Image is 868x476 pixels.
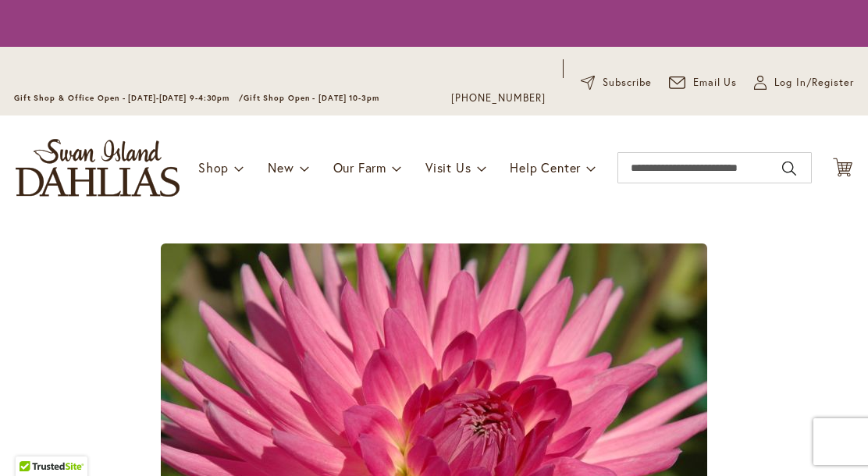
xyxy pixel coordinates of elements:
span: Gift Shop Open - [DATE] 10-3pm [244,93,379,103]
a: [PHONE_NUMBER] [451,91,546,106]
span: Gift Shop & Office Open - [DATE]-[DATE] 9-4:30pm / [14,93,244,103]
span: New [268,159,293,176]
span: Visit Us [425,159,471,176]
span: Subscribe [603,75,652,91]
span: Email Us [693,75,738,91]
span: Help Center [510,159,581,176]
a: store logo [16,139,180,197]
button: Search [782,156,796,181]
a: Subscribe [581,75,652,91]
span: Log In/Register [774,75,854,91]
span: Our Farm [333,159,386,176]
iframe: Launch Accessibility Center [12,421,55,464]
a: Log In/Register [754,75,854,91]
span: Shop [198,159,229,176]
a: Email Us [669,75,738,91]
